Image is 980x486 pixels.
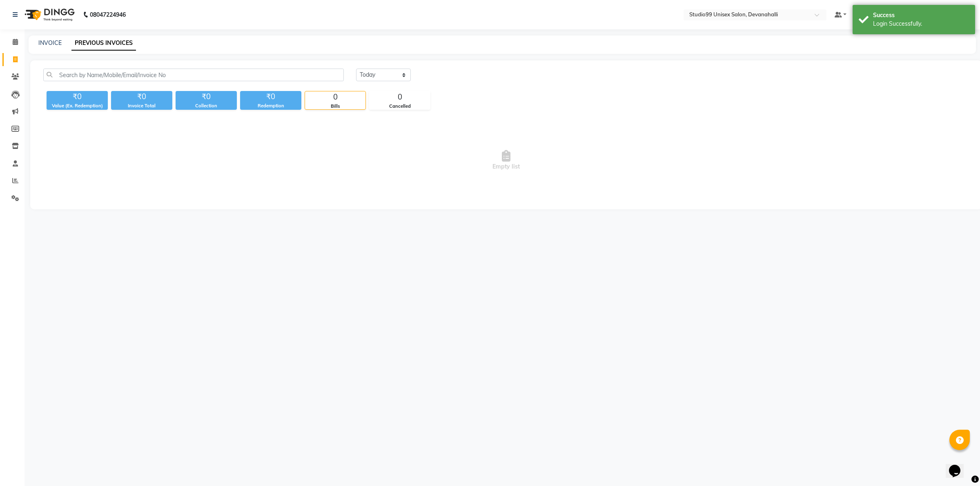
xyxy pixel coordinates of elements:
[71,36,136,51] a: PREVIOUS INVOICES
[43,120,969,201] span: Empty list
[43,69,344,81] input: Search by Name/Mobile/Email/Invoice No
[21,3,77,26] img: logo
[305,103,365,110] div: Bills
[370,103,430,110] div: Cancelled
[176,91,237,102] div: ₹0
[38,39,62,47] a: INVOICE
[305,91,365,103] div: 0
[873,11,969,20] div: Success
[370,91,430,103] div: 0
[946,453,972,478] iframe: chat widget
[90,3,126,26] b: 08047224946
[47,102,108,109] div: Value (Ex. Redemption)
[111,91,172,102] div: ₹0
[240,102,301,109] div: Redemption
[47,91,108,102] div: ₹0
[111,102,172,109] div: Invoice Total
[873,20,969,28] div: Login Successfully.
[176,102,237,109] div: Collection
[240,91,301,102] div: ₹0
